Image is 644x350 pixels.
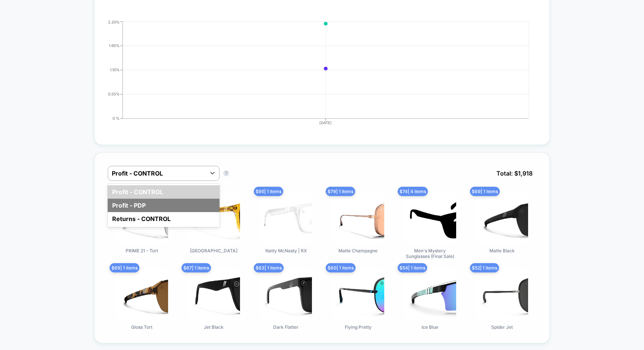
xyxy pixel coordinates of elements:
[100,20,529,132] div: CONVERSION_RATE
[113,116,120,120] tspan: 0 %
[273,324,299,330] span: Dark Flatter
[470,187,500,196] span: $ 69 | 1 items
[332,192,384,244] img: Matte Champagne
[398,263,427,272] span: $ 54 | 1 items
[402,248,458,259] span: Men's Mystery Sunglasses (Final Sale)
[181,263,211,272] span: $ 67 | 1 items
[188,268,240,321] img: Jet Black
[223,170,229,176] button: ?
[260,192,312,244] img: Natty McNasty | RX
[190,248,237,253] span: [GEOGRAPHIC_DATA]
[332,268,384,321] img: Flying Pretty
[326,263,356,272] span: $ 60 | 1 items
[108,212,220,226] div: Returns - CONTROL
[476,192,528,244] img: Matte Black
[398,187,428,196] span: $ 74 | 4 items
[254,263,284,272] span: $ 63 | 1 items
[422,324,438,330] span: Ice Blue
[476,268,528,321] img: Spider Jet
[470,263,499,272] span: $ 52 | 1 items
[320,120,332,125] tspan: [DATE]
[116,268,168,321] img: Gloss Tort
[204,324,224,330] span: Jet Black
[489,248,515,253] span: Matte Black
[326,187,355,196] span: $ 79 | 1 items
[404,268,456,321] img: Ice Blue
[491,324,513,330] span: Spider Jet
[345,324,372,330] span: Flying Pretty
[131,324,152,330] span: Gloss Tort
[338,248,378,253] span: Matte Champagne
[108,92,120,96] tspan: 0.55%
[260,268,312,321] img: Dark Flatter
[126,248,158,253] span: PRIME 21 - Tort
[108,19,120,24] tspan: 2.20%
[109,43,120,48] tspan: 1.65%
[265,248,307,253] span: Natty McNasty | RX
[108,185,220,199] div: Profit - CONTROL
[404,192,456,244] img: Men's Mystery Sunglasses (Final Sale)
[110,67,120,72] tspan: 1.10%
[110,263,139,272] span: $ 69 | 1 items
[493,166,536,181] span: Total: $ 1,918
[254,187,283,196] span: $ 95 | 1 items
[108,199,220,212] div: Profit - PDP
